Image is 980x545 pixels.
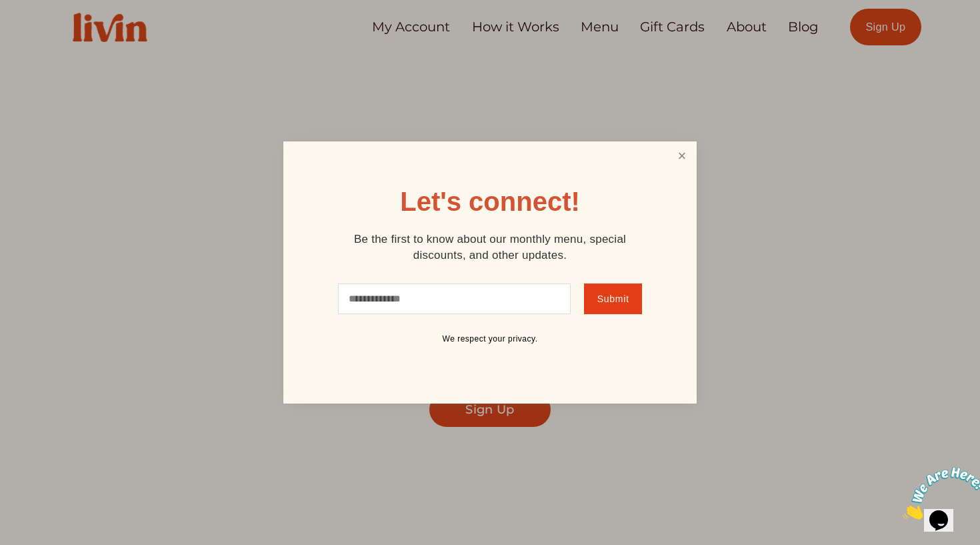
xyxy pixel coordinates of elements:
[597,294,629,304] span: Submit
[330,334,650,345] p: We respect your privacy.
[400,188,580,215] h1: Let's connect!
[669,143,695,168] a: Close
[584,284,642,314] button: Submit
[330,231,650,263] p: Be the first to know about our monthly menu, special discounts, and other updates.
[897,462,980,525] iframe: chat widget
[5,5,88,58] img: Chat attention grabber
